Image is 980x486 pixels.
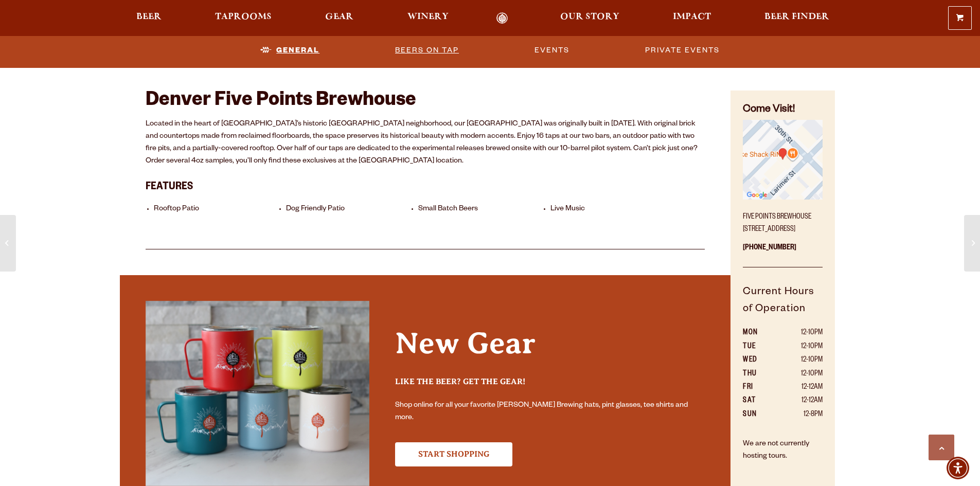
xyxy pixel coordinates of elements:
h3: Like the beer? Get the gear! [395,376,705,395]
span: Gear [325,13,353,21]
p: [PHONE_NUMBER] [743,236,822,267]
li: Dog Friendly Patio [286,205,413,214]
img: Internal Promo Images [146,301,369,486]
p: Located in the heart of [GEOGRAPHIC_DATA]’s historic [GEOGRAPHIC_DATA] neighborhood, our [GEOGRAP... [146,118,705,168]
th: SAT [743,394,776,408]
a: Odell Home [483,12,522,24]
a: Events [530,39,574,62]
a: Our Story [554,12,626,24]
span: Our Story [560,13,619,21]
div: Accessibility Menu [947,457,969,479]
th: MON [743,327,776,340]
td: 12-10pm [776,327,823,340]
td: 12-8pm [776,408,823,422]
span: Impact [673,13,711,21]
h3: Features [146,175,705,196]
span: Beer [136,13,162,21]
h4: Come Visit! [743,103,822,118]
h2: Denver Five Points Brewhouse [146,91,705,113]
span: Taprooms [215,13,272,21]
span: Beer Finder [764,13,829,21]
td: 12-10pm [776,340,823,354]
img: Small thumbnail of location on map [743,120,822,199]
a: Gear [318,12,360,24]
p: We are not currently hosting tours. [743,432,822,463]
td: 12-10pm [776,368,823,381]
p: Five Points Brewhouse [STREET_ADDRESS] [743,205,822,236]
td: 12-12am [776,381,823,394]
h5: Current Hours of Operation [743,284,822,327]
a: Taprooms [208,12,278,24]
a: Beer Finder [758,12,836,24]
a: Impact [666,12,718,24]
li: Rooftop Patio [154,205,281,214]
p: Shop online for all your favorite [PERSON_NAME] Brewing hats, pint glasses, tee shirts and more. [395,400,705,424]
a: Scroll to top [929,435,954,460]
a: Gear Store (opens in a new window) [395,442,512,466]
li: Small Batch Beers [418,205,545,214]
th: WED [743,354,776,367]
h2: New Gear [395,326,705,371]
th: TUE [743,340,776,354]
th: SUN [743,408,776,422]
a: Winery [401,12,455,24]
a: Private Events [641,39,724,62]
td: 12-12am [776,394,823,408]
a: General [256,39,324,62]
a: Beer [130,12,168,24]
a: Find on Google Maps (opens in a new window) [743,194,822,203]
th: THU [743,368,776,381]
a: Beers on Tap [391,39,463,62]
span: Winery [407,13,449,21]
li: Live Music [550,205,678,214]
th: FRI [743,381,776,394]
td: 12-10pm [776,354,823,367]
